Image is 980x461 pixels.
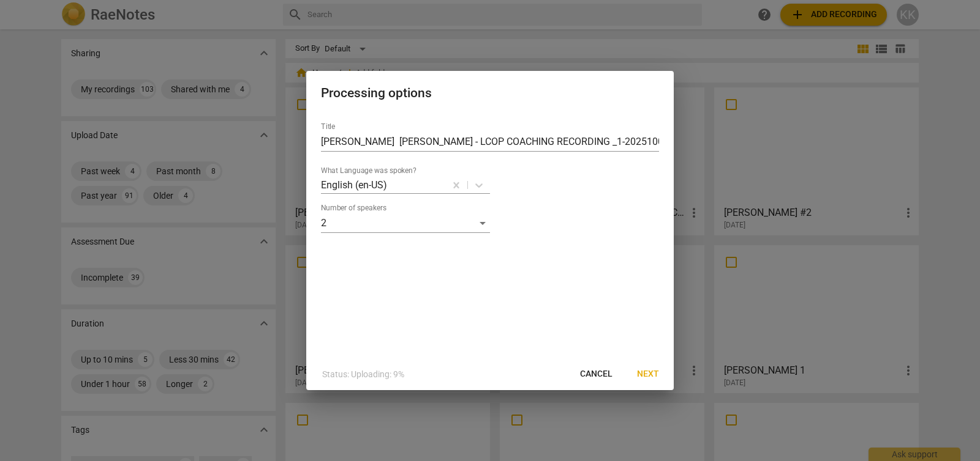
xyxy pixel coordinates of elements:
button: Next [627,363,669,385]
p: Status: Uploading: 9% [322,368,404,381]
button: Cancel [570,363,622,385]
p: English (en-US) [321,178,387,192]
span: Next [637,368,659,380]
label: Number of speakers [321,205,386,212]
label: What Language was spoken? [321,168,417,175]
div: 2 [321,213,490,233]
label: Title [321,124,335,131]
h2: Processing options [321,86,659,101]
span: Cancel [580,368,612,380]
